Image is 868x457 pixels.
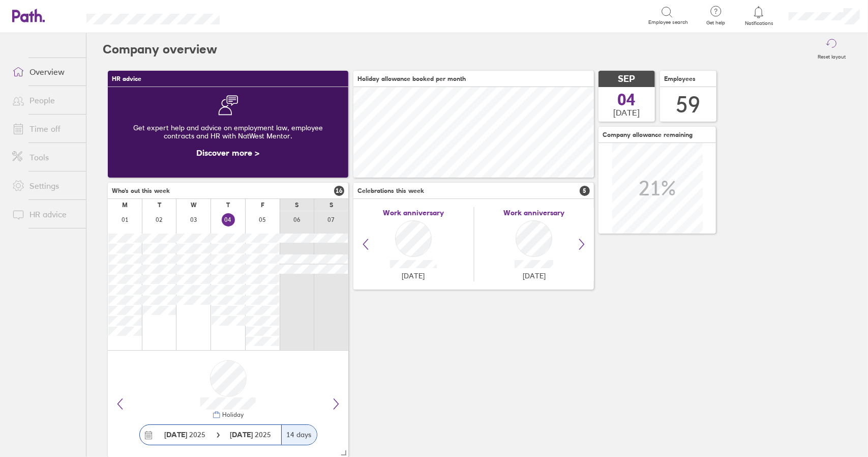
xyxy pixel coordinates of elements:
span: Who's out this week [112,187,170,194]
span: Work anniversary [383,209,444,217]
h2: Company overview [103,33,217,66]
span: Employee search [648,19,688,25]
span: 5 [580,186,590,196]
span: Holiday allowance booked per month [357,75,466,82]
div: W [191,202,197,209]
a: Settings [4,176,86,196]
span: 04 [618,92,636,108]
div: T [158,202,161,209]
span: [DATE] [402,272,425,280]
span: 2025 [230,431,272,439]
span: [DATE] [523,272,546,280]
span: [DATE] [614,108,640,117]
span: Company allowance remaining [603,131,693,138]
span: Notifications [742,20,775,26]
div: Search [247,11,273,20]
div: Get expert help and advice on employment law, employee contracts and HR with NatWest Mentor. [116,116,340,148]
div: M [122,202,128,209]
span: HR advice [112,75,141,82]
div: T [226,202,230,209]
div: 14 days [281,425,317,445]
a: HR advice [4,204,86,224]
div: F [261,202,264,209]
div: S [295,202,298,209]
a: Discover more > [197,148,260,158]
a: Notifications [742,5,775,26]
strong: [DATE] [165,430,188,439]
div: Holiday [221,411,244,418]
label: Reset layout [812,51,852,60]
span: Employees [664,75,696,82]
a: People [4,90,86,110]
a: Tools [4,147,86,167]
span: SEP [618,74,636,84]
span: Get help [699,20,732,26]
div: S [330,202,333,209]
span: Celebrations this week [357,187,424,194]
span: Work anniversary [503,209,564,217]
span: 2025 [165,431,206,439]
span: 16 [334,186,344,196]
button: Reset layout [812,33,852,66]
a: Time off [4,119,86,139]
div: 59 [676,92,701,118]
a: Overview [4,62,86,82]
strong: [DATE] [230,430,255,439]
